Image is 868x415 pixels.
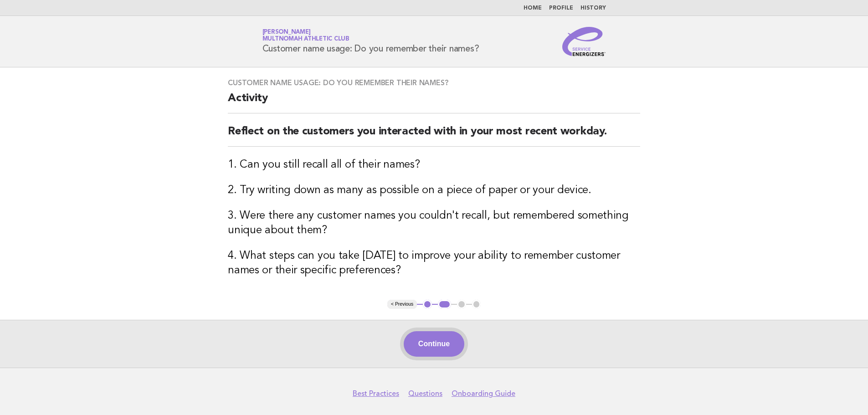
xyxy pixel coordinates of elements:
span: Multnomah Athletic Club [262,36,349,42]
a: [PERSON_NAME]Multnomah Athletic Club [262,29,349,42]
a: Home [524,5,542,11]
a: Questions [408,389,442,398]
h3: 4. What steps can you take [DATE] to improve your ability to remember customer names or their spe... [228,249,640,278]
h2: Activity [228,91,640,113]
h3: 3. Were there any customer names you couldn't recall, but remembered something unique about them? [228,209,640,238]
button: 1 [423,300,432,309]
h3: 2. Try writing down as many as possible on a piece of paper or your device. [228,183,640,198]
button: < Previous [387,300,417,309]
a: Best Practices [353,389,399,398]
h3: Customer name usage: Do you remember their names? [228,78,640,87]
a: Profile [549,5,573,11]
button: Continue [404,331,464,357]
img: Service Energizers [562,27,606,56]
a: Onboarding Guide [452,389,515,398]
h2: Reflect on the customers you interacted with in your most recent workday. [228,124,640,147]
h1: Customer name usage: Do you remember their names? [262,30,479,53]
button: 2 [438,300,451,309]
a: History [580,5,606,11]
h3: 1. Can you still recall all of their names? [228,158,640,172]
